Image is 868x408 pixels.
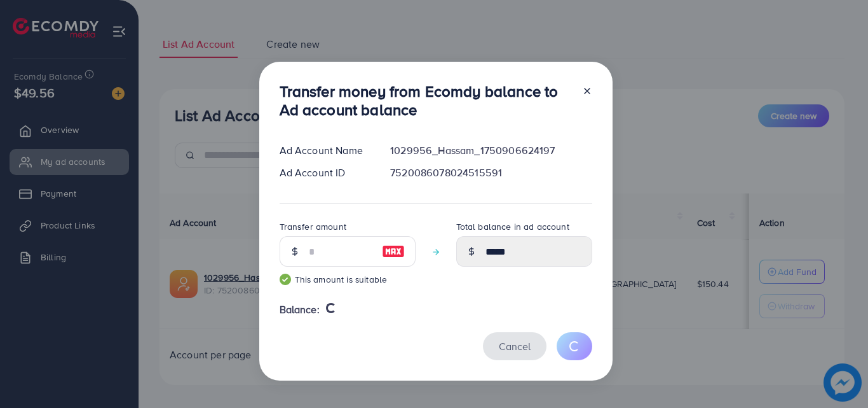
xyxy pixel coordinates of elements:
[456,220,569,233] label: Total balance in ad account
[280,273,416,286] small: This amount is suitable
[380,165,602,180] div: 7520086078024515591
[280,220,346,233] label: Transfer amount
[499,339,531,353] span: Cancel
[483,332,546,360] button: Cancel
[382,244,405,259] img: image
[280,274,291,285] img: guide
[280,82,572,119] h3: Transfer money from Ecomdy balance to Ad account balance
[269,165,381,180] div: Ad Account ID
[280,302,320,317] span: Balance:
[380,143,602,158] div: 1029956_Hassam_1750906624197
[269,143,381,158] div: Ad Account Name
